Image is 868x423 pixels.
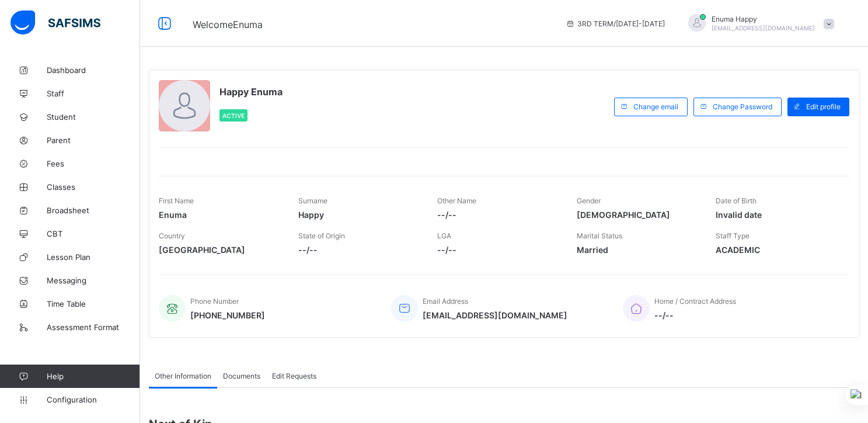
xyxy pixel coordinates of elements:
[159,245,281,255] span: [GEOGRAPHIC_DATA]
[712,15,815,23] span: Enuma Happy
[47,65,140,75] span: Dashboard
[47,395,140,404] span: Configuration
[272,372,316,380] span: Edit Requests
[298,245,420,255] span: --/--
[577,245,699,255] span: Married
[190,310,265,320] span: [PHONE_NUMBER]
[190,297,239,306] span: Phone Number
[654,310,736,320] span: --/--
[577,210,699,220] span: [DEMOGRAPHIC_DATA]
[566,19,665,28] span: session/term information
[437,196,476,205] span: Other Name
[423,297,468,306] span: Email Address
[47,323,140,332] span: Assessment Format
[298,196,327,205] span: Surname
[47,372,140,381] span: Help
[47,299,140,308] span: Time Table
[47,206,140,215] span: Broadsheet
[716,210,838,220] span: Invalid date
[716,231,750,240] span: Staff Type
[155,372,211,380] span: Other Information
[47,136,140,145] span: Parent
[298,210,420,220] span: Happy
[47,112,140,122] span: Student
[47,229,140,238] span: CBT
[716,196,757,205] span: Date of Birth
[577,196,601,205] span: Gender
[222,112,245,119] span: Active
[47,276,140,285] span: Messaging
[713,102,772,111] span: Change Password
[716,245,838,255] span: ACADEMIC
[47,89,140,98] span: Staff
[633,102,678,111] span: Change email
[437,210,559,220] span: --/--
[437,245,559,255] span: --/--
[298,231,345,240] span: State of Origin
[223,372,260,380] span: Documents
[423,310,567,320] span: [EMAIL_ADDRESS][DOMAIN_NAME]
[47,159,140,168] span: Fees
[193,19,263,30] span: Welcome Enuma
[47,252,140,262] span: Lesson Plan
[47,182,140,192] span: Classes
[159,210,281,220] span: Enuma
[712,25,815,32] span: [EMAIL_ADDRESS][DOMAIN_NAME]
[11,11,100,35] img: safsims
[219,86,283,98] span: Happy Enuma
[654,297,736,306] span: Home / Contract Address
[159,231,185,240] span: Country
[806,102,841,111] span: Edit profile
[677,14,840,33] div: EnumaHappy
[159,196,194,205] span: First Name
[577,231,622,240] span: Marital Status
[437,231,451,240] span: LGA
